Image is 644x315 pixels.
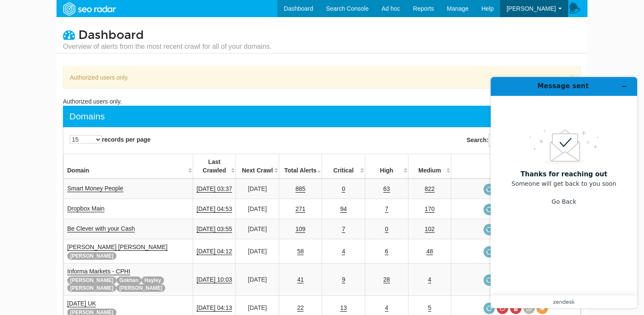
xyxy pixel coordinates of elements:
[67,205,104,212] a: Dropbox Main
[428,304,432,312] a: 5
[236,178,279,199] td: [DATE]
[20,6,37,14] span: Help
[385,248,388,255] a: 6
[236,264,279,296] td: [DATE]
[67,268,130,275] a: Informa Markets - CPHI
[426,248,433,255] a: 48
[193,154,236,179] th: Last Crawled: activate to sort column descending
[279,154,322,179] th: Total Alerts: activate to sort column ascending
[383,185,390,193] a: 63
[340,304,347,312] a: 13
[197,248,232,255] a: [DATE] 04:12
[297,304,304,312] a: 22
[481,5,494,12] span: Help
[236,199,279,219] td: [DATE]
[385,226,388,233] a: 0
[236,239,279,264] td: [DATE]
[197,276,232,283] a: [DATE] 10:03
[382,5,400,12] span: Ad hoc
[116,284,166,292] span: [PERSON_NAME]
[451,154,581,179] th: Actions: activate to sort column ascending
[342,185,345,193] a: 0
[425,226,435,233] a: 102
[67,276,116,284] span: [PERSON_NAME]
[342,248,345,255] a: 4
[322,154,365,179] th: Critical: activate to sort column descending
[428,276,432,283] a: 4
[67,225,135,232] a: Be Clever with your Cash
[342,226,345,233] a: 7
[365,154,408,179] th: High: activate to sort column descending
[67,284,116,292] span: [PERSON_NAME]
[63,29,75,41] i: 
[141,276,164,284] span: Hayley
[507,5,556,12] span: [PERSON_NAME]
[63,42,271,51] small: Overview of alerts from the most recent crawl for all of your domains.
[67,252,116,260] span: [PERSON_NAME]
[236,219,279,239] td: [DATE]
[197,185,232,193] a: [DATE] 03:37
[63,97,581,106] div: Authorized users only.
[116,276,142,284] span: Gokhan
[67,244,167,251] a: [PERSON_NAME] [PERSON_NAME]
[342,276,345,283] a: 9
[383,276,390,283] a: 28
[78,28,144,42] span: Dashboard
[295,205,305,213] a: 271
[197,205,232,213] a: [DATE] 04:53
[447,5,469,12] span: Manage
[297,248,304,255] a: 58
[385,304,388,312] a: 4
[197,226,232,233] a: [DATE] 03:55
[340,205,347,213] a: 94
[67,300,96,307] a: [DATE] UK
[467,134,574,147] label: Search:
[385,205,388,213] a: 7
[64,154,193,179] th: Domain: activate to sort column ascending
[408,154,451,179] th: Medium: activate to sort column descending
[236,154,279,179] th: Next Crawl: activate to sort column descending
[413,5,434,12] span: Reports
[67,185,123,192] a: Smart Money People
[70,135,151,144] label: records per page
[70,135,102,144] select: records per page
[297,276,304,283] a: 41
[69,110,105,123] div: Domains
[295,226,305,233] a: 109
[484,70,644,315] iframe: Find more information here
[425,185,435,193] a: 822
[63,66,581,89] div: Authorized users only.
[60,1,119,17] img: SEORadar
[295,185,305,193] a: 885
[197,304,232,312] a: [DATE] 04:13
[425,205,435,213] a: 170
